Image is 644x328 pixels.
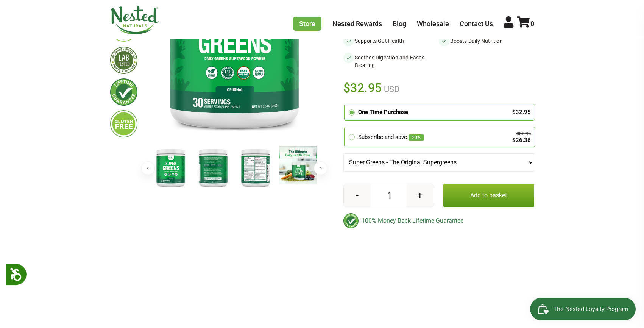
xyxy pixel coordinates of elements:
[314,161,327,175] button: Next
[343,52,439,70] li: Soothes Digestion and Eases Bloating
[343,213,359,228] img: badge-lifetimeguarantee-color.svg
[407,184,433,207] button: +
[382,84,399,94] span: USD
[152,146,190,189] img: Super Greens - The Original Supergreens
[194,146,232,189] img: Super Greens - The Original Supergreens
[110,47,137,74] img: thirdpartytested
[439,36,534,46] li: Boosts Daily Nutrition
[517,20,534,28] a: 0
[332,20,382,28] a: Nested Rewards
[417,20,449,28] a: Wholesale
[110,6,159,34] img: Nested Naturals
[110,110,137,137] img: glutenfree
[343,213,534,228] div: 100% Money Back Lifetime Guarantee
[443,184,534,207] button: Add to basket
[530,20,534,28] span: 0
[343,80,382,96] span: $32.95
[141,161,155,175] button: Previous
[530,298,636,320] iframe: Button to open loyalty program pop-up
[343,36,439,46] li: Supports Gut Health
[460,20,493,28] a: Contact Us
[293,17,321,31] a: Store
[393,20,406,28] a: Blog
[279,146,317,184] img: Super Greens - The Original Supergreens
[344,184,371,207] button: -
[237,146,274,189] img: Super Greens - The Original Supergreens
[110,78,137,106] img: lifetimeguarantee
